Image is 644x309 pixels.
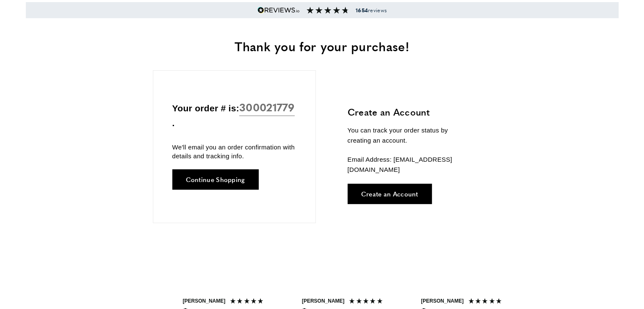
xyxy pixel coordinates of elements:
a: Create an Account [348,184,432,204]
div: [PERSON_NAME] [302,298,345,305]
h3: Create an Account [348,105,473,119]
span: Continue Shopping [186,176,245,182]
img: Reviews.io 5 stars [257,7,300,14]
p: You can track your order status by creating an account. [348,125,473,146]
p: Email Address: [EMAIL_ADDRESS][DOMAIN_NAME] [348,154,473,175]
div: 5 Stars [348,298,385,306]
strong: 1654 [356,6,368,14]
div: 5 Stars [229,298,266,306]
span: reviews [356,7,387,14]
span: 300021779 [239,99,295,116]
div: [PERSON_NAME] [183,298,226,305]
img: Reviews section [307,7,349,14]
a: Continue Shopping [172,169,259,190]
p: Your order # is: . [172,99,296,130]
p: We'll email you an order confirmation with details and tracking info. [172,143,296,160]
div: [PERSON_NAME] [421,298,464,305]
span: Thank you for your purchase! [235,37,409,55]
span: Create an Account [361,190,418,197]
div: 5 Stars [468,298,505,306]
